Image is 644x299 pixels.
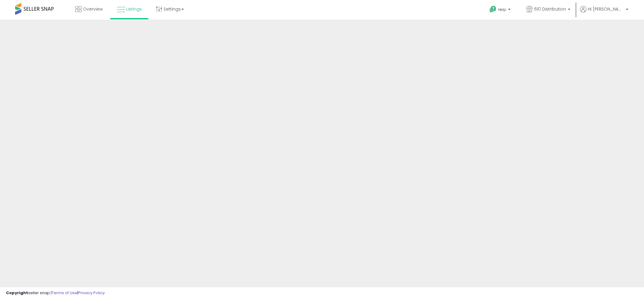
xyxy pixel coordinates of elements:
[126,6,142,12] span: Listings
[534,6,566,12] span: 610 Distribution
[580,6,628,20] a: Hi [PERSON_NAME]
[498,7,506,12] span: Help
[588,6,624,12] span: Hi [PERSON_NAME]
[485,1,517,20] a: Help
[83,6,103,12] span: Overview
[489,5,497,13] i: Get Help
